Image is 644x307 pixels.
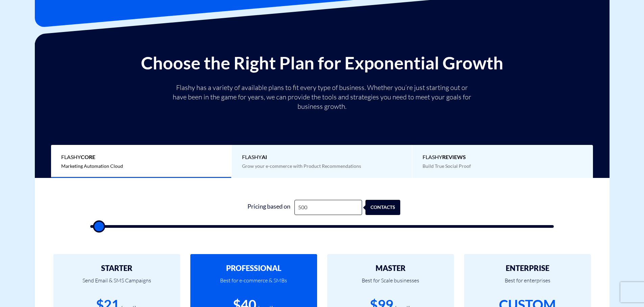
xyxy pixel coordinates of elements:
[170,83,474,111] p: Flashy has a variety of available plans to fit every type of business. Whether you’re just starti...
[200,272,307,295] p: Best for e-commerce & SMBs
[81,154,95,160] b: Core
[61,163,123,169] span: Marketing Automation Cloud
[242,163,361,169] span: Grow your e-commerce with Product Recommendations
[442,154,466,160] b: REVIEWS
[423,153,583,161] span: Flashy
[200,264,307,272] h2: PROFESSIONAL
[40,53,604,72] h2: Choose the Right Plan for Exponential Growth
[244,200,294,215] div: Pricing based on
[369,200,404,215] div: contacts
[64,272,170,295] p: Send Email & SMS Campaigns
[337,264,444,272] h2: MASTER
[262,154,267,160] b: AI
[61,153,221,161] span: Flashy
[474,264,581,272] h2: ENTERPRISE
[423,163,471,169] span: Build True Social Proof
[474,272,581,295] p: Best for enterprises
[64,264,170,272] h2: STARTER
[337,272,444,295] p: Best for Scale businesses
[242,153,402,161] span: Flashy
